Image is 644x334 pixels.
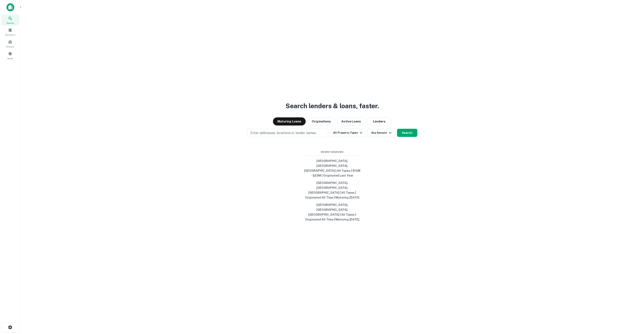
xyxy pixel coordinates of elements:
p: Enter addresses, locations or lender names [250,131,316,135]
button: Maturing Loans [273,117,306,126]
button: [GEOGRAPHIC_DATA], [GEOGRAPHIC_DATA], [GEOGRAPHIC_DATA] | All Types | Originated All Time | Matur... [302,201,363,223]
button: Any Amount [367,129,395,137]
button: Enter addresses, locations or lender names [247,129,328,137]
span: Search [6,21,14,25]
button: [GEOGRAPHIC_DATA], [GEOGRAPHIC_DATA], [GEOGRAPHIC_DATA] | All Types | $15M - $23M | Originated La... [302,157,363,179]
button: Originations [307,117,335,126]
span: Borrowers [5,33,15,36]
img: capitalize-icon.png [6,3,14,11]
button: Search [397,129,417,137]
a: Borrowers [1,26,19,37]
h3: Search lenders & loans, faster. [286,101,379,111]
span: Saved [7,57,13,60]
button: Lenders [367,117,391,126]
span: Contacts [6,45,14,48]
a: Saved [1,50,19,61]
a: Contacts [1,38,19,49]
button: All Property Types [330,129,365,137]
span: Recent Searches [302,150,363,154]
button: Active Loans [337,117,365,126]
button: [GEOGRAPHIC_DATA], [GEOGRAPHIC_DATA], [GEOGRAPHIC_DATA] | All Types | Originated All Time | Matur... [302,179,363,201]
a: Search [1,14,19,25]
